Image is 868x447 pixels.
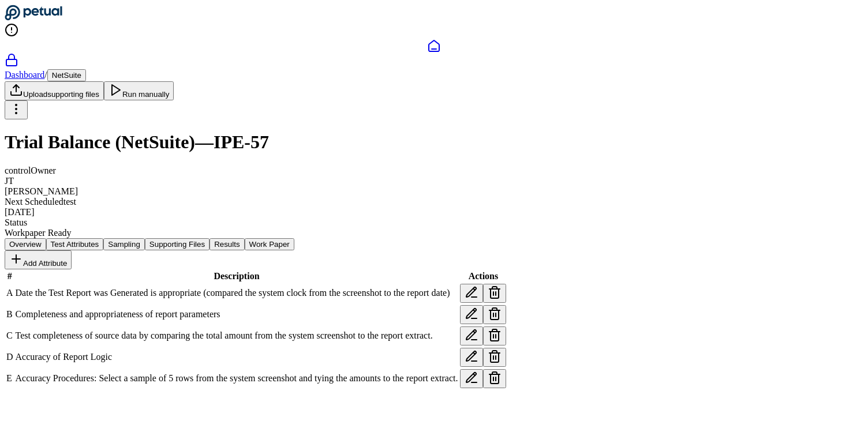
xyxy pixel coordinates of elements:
[483,284,506,303] button: Delete test attribute
[5,166,863,176] div: control Owner
[5,238,46,250] button: Overview
[6,330,13,340] span: C
[46,238,104,250] button: Test Attributes
[6,288,13,298] span: A
[6,373,12,383] span: E
[104,81,174,100] button: Run manually
[5,250,72,269] button: Add Attribute
[5,228,863,238] div: Workpaper Ready
[460,284,483,303] button: Edit test attribute
[16,309,220,319] span: Completeness and appropriateness of report parameters
[5,186,78,196] span: [PERSON_NAME]
[460,305,483,324] button: Edit test attribute
[459,271,507,282] th: Actions
[5,217,863,228] div: Status
[483,369,506,388] button: Delete test attribute
[16,288,450,298] span: Date the Test Report was Generated is appropriate (compared the system clock from the screenshot ...
[47,69,86,81] button: NetSuite
[245,238,294,250] button: Work Paper
[209,238,244,250] button: Results
[483,326,506,345] button: Delete test attribute
[460,326,483,345] button: Edit test attribute
[5,176,14,186] span: JT
[6,309,13,319] span: B
[5,207,863,217] div: [DATE]
[6,271,14,282] th: #
[5,132,863,153] h1: Trial Balance (NetSuite) — IPE-57
[5,69,863,81] div: /
[5,70,44,80] a: Dashboard
[6,352,13,362] span: D
[103,238,145,250] button: Sampling
[15,271,459,282] th: Description
[5,39,863,53] a: Dashboard
[16,352,112,362] span: Accuracy of Report Logic
[483,348,506,367] button: Delete test attribute
[5,13,62,22] a: Go to Dashboard
[145,238,209,250] button: Supporting Files
[5,238,863,250] nav: Tabs
[16,330,433,340] span: Test completeness of source data by comparing the total amount from the system screenshot to the ...
[16,373,458,383] span: Accuracy Procedures: Select a sample of 5 rows from the system screenshot and tying the amounts t...
[460,348,483,367] button: Edit test attribute
[460,369,483,388] button: Edit test attribute
[5,81,104,100] button: Uploadsupporting files
[5,53,863,69] a: SOC
[5,197,863,207] div: Next Scheduled test
[483,305,506,324] button: Delete test attribute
